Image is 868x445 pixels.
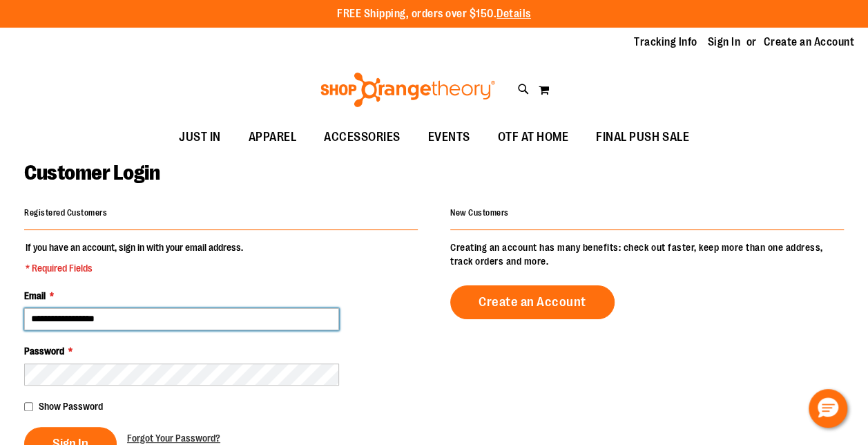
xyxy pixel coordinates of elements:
p: FREE Shipping, orders over $150. [337,6,531,22]
button: Hello, have a question? Let’s chat. [809,389,847,428]
a: EVENTS [414,122,484,153]
span: ACCESSORIES [324,122,401,153]
p: Creating an account has many benefits: check out faster, keep more than one address, track orders... [450,240,844,268]
span: Customer Login [24,161,160,184]
a: Sign In [708,35,741,50]
span: FINAL PUSH SALE [596,122,689,153]
a: OTF AT HOME [484,122,583,153]
a: Create an Account [764,35,855,50]
span: Create an Account [479,294,586,310]
span: JUST IN [179,122,221,153]
span: EVENTS [428,122,470,153]
span: Show Password [39,401,103,412]
a: Details [496,8,531,20]
span: OTF AT HOME [498,122,569,153]
a: Tracking Info [634,35,697,50]
span: * Required Fields [26,261,243,275]
strong: New Customers [450,208,509,218]
span: APPAREL [249,122,297,153]
a: ACCESSORIES [310,122,414,153]
legend: If you have an account, sign in with your email address. [24,240,244,275]
img: Shop Orangetheory [318,73,497,107]
span: Forgot Your Password? [127,433,220,444]
span: Password [24,345,64,357]
a: APPAREL [235,122,311,153]
a: Forgot Your Password? [127,431,220,445]
a: FINAL PUSH SALE [582,122,703,153]
a: JUST IN [165,122,235,153]
span: Email [24,290,46,301]
strong: Registered Customers [24,208,107,218]
a: Create an Account [450,285,615,319]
